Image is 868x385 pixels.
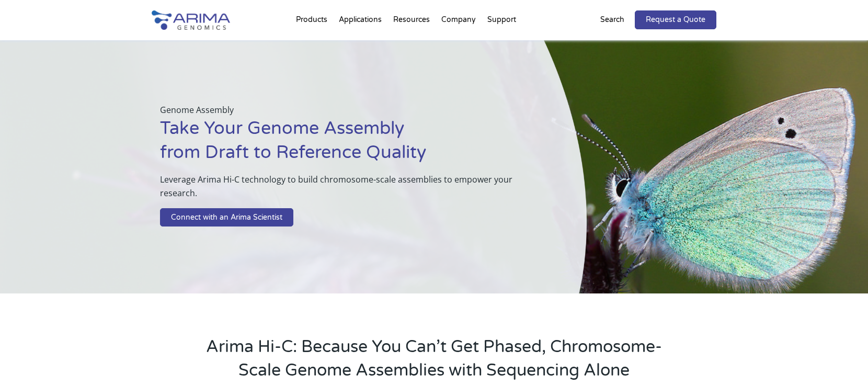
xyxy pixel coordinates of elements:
a: Connect with an Arima Scientist [160,208,293,227]
div: Genome Assembly [160,103,535,231]
p: Search [600,13,624,27]
a: Request a Quote [635,10,716,29]
p: Leverage Arima Hi-C technology to build chromosome-scale assemblies to empower your research. [160,173,535,208]
img: Arima-Genomics-logo [152,10,230,30]
h1: Take Your Genome Assembly from Draft to Reference Quality [160,117,535,173]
